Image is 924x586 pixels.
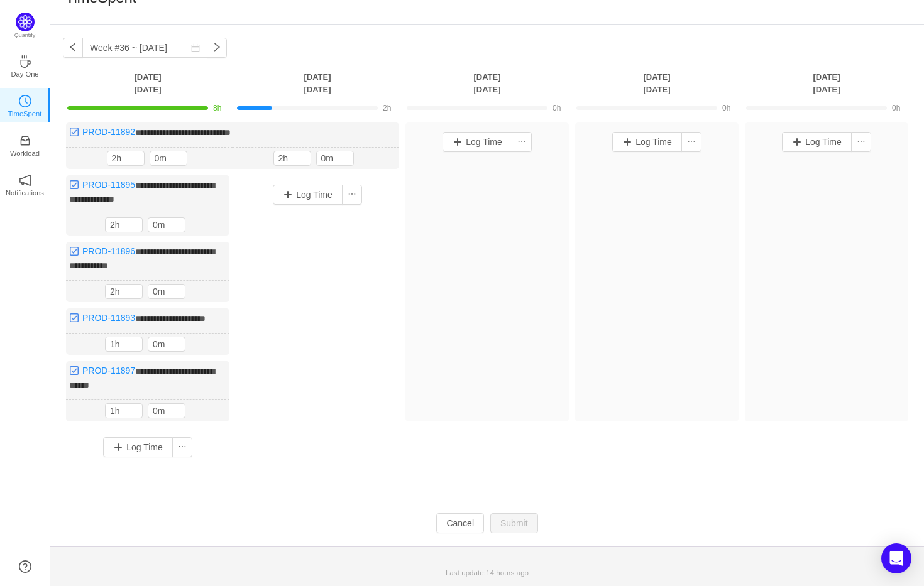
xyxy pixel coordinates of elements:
div: Open Intercom Messenger [881,543,911,573]
th: [DATE] [DATE] [63,70,233,96]
img: 10318 [69,180,79,190]
button: icon: left [63,38,83,58]
p: Day One [11,68,38,80]
span: 14 hours ago [486,568,529,577]
i: icon: calendar [191,43,200,52]
button: icon: right [207,38,227,58]
button: Submit [490,513,538,533]
a: PROD-11892 [82,127,135,137]
img: 10318 [69,246,79,256]
input: Select a week [82,38,207,58]
p: Notifications [6,187,44,198]
button: Log Time [103,437,173,457]
span: Last update: [446,568,529,577]
button: Cancel [436,513,484,533]
img: 10318 [69,366,79,376]
a: PROD-11893 [82,313,135,323]
img: 10318 [69,127,79,137]
button: icon: ellipsis [512,132,532,152]
a: icon: clock-circleTimeSpent [19,99,31,111]
button: Log Time [782,132,852,152]
span: 0h [892,104,900,112]
i: icon: notification [19,174,31,187]
a: icon: question-circle [19,560,31,573]
th: [DATE] [DATE] [233,70,402,96]
button: Log Time [273,185,343,205]
img: Quantify [16,13,35,31]
button: Log Time [443,132,512,152]
i: icon: coffee [19,55,31,68]
span: 0h [553,104,561,112]
p: Workload [10,148,40,159]
a: PROD-11895 [82,180,135,190]
button: icon: ellipsis [342,185,362,205]
i: icon: inbox [19,134,31,147]
a: PROD-11897 [82,366,135,376]
p: TimeSpent [8,108,42,119]
button: icon: ellipsis [851,132,871,152]
span: 0h [722,104,730,112]
a: icon: inboxWorkload [19,138,31,151]
th: [DATE] [DATE] [402,70,572,96]
button: icon: ellipsis [172,437,192,457]
button: Log Time [612,132,682,152]
i: icon: clock-circle [19,95,31,107]
th: [DATE] [DATE] [742,70,911,96]
a: icon: notificationNotifications [19,178,31,190]
p: Quantify [14,31,36,40]
a: icon: coffeeDay One [19,59,31,72]
img: 10318 [69,313,79,323]
th: [DATE] [DATE] [572,70,742,96]
span: 8h [213,104,221,112]
a: PROD-11896 [82,246,135,256]
button: icon: ellipsis [681,132,701,152]
span: 2h [383,104,391,112]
